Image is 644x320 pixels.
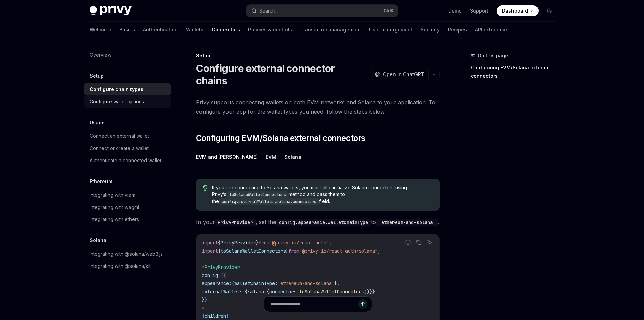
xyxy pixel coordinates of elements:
div: Integrating with @solana/web3.js [90,250,163,258]
code: 'ethereum-and-solana' [376,219,438,226]
div: Connect or create a wallet [90,144,149,152]
span: { [223,272,226,278]
a: Integrating with ethers [84,213,171,226]
span: config [202,272,218,278]
a: Security [421,22,440,38]
span: = [218,272,221,278]
span: from [259,240,269,246]
a: Connectors [212,22,240,38]
span: }, [334,280,340,286]
a: Basics [119,22,135,38]
span: connectors: [269,289,299,295]
h5: Solana [90,236,106,244]
div: Authenticate a connected wallet [90,156,161,165]
button: Toggle dark mode [544,5,555,16]
a: Policies & controls [248,22,292,38]
span: ()}} [364,289,375,295]
div: Connect an external wallet [90,132,149,140]
span: { [221,272,223,278]
h5: Setup [90,72,104,80]
div: Integrating with @solana/kit [90,262,151,270]
button: Solana [284,149,301,165]
button: Copy the contents from the code block [414,238,423,247]
span: In your , set the to . [196,217,440,227]
span: walletChainType: [234,280,278,286]
button: Search...CtrlK [246,5,398,17]
span: ; [378,248,380,254]
span: } [286,248,288,254]
span: from [288,248,299,254]
code: toSolanaWalletConnectors [226,191,289,198]
span: PrivyProvider [205,264,240,270]
h1: Configure external connector chains [196,62,368,87]
a: User management [369,22,412,38]
a: Configure chain types [84,83,171,95]
span: Open in ChatGPT [383,71,424,78]
span: { [267,289,269,295]
a: Transaction management [300,22,361,38]
code: config.appearance.walletChainType [276,219,371,226]
a: Integrating with wagmi [84,201,171,213]
a: Authentication [143,22,178,38]
div: Integrating with wagmi [90,203,139,211]
span: Configuring EVM/Solana external connectors [196,133,365,144]
a: Integrating with viem [84,189,171,201]
a: Dashboard [497,5,539,16]
div: Configure wallet options [90,98,144,106]
span: If you are connecting to Solana wallets, you must also initialize Solana connectors using Privy’s... [212,184,433,205]
a: Support [470,7,488,14]
span: toSolanaWalletConnectors [221,248,286,254]
span: { [245,289,248,295]
h5: Ethereum [90,177,112,186]
div: Overview [90,51,111,59]
span: Dashboard [502,7,528,14]
span: } [256,240,259,246]
span: { [232,280,234,286]
span: import [202,248,218,254]
span: "@privy-io/react-auth/solana" [299,248,378,254]
a: API reference [475,22,507,38]
span: appearance: [202,280,232,286]
span: import [202,240,218,246]
button: EVM [266,149,276,165]
a: Connect or create a wallet [84,142,171,154]
a: Recipes [448,22,467,38]
span: ; [329,240,332,246]
span: Privy supports connecting wallets on both EVM networks and Solana to your application. To configu... [196,98,440,116]
span: < [202,264,205,270]
a: Authenticate a connected wallet [84,154,171,167]
a: Configure wallet options [84,95,171,108]
span: PrivyProvider [221,240,256,246]
code: config.externalWallets.solana.connectors [219,198,319,205]
span: { [218,248,221,254]
div: Setup [196,52,440,59]
span: On this page [478,51,508,60]
a: Integrating with @solana/kit [84,260,171,272]
img: dark logo [90,6,132,16]
span: '@privy-io/react-auth' [269,240,329,246]
button: Report incorrect code [404,238,412,247]
div: Integrating with ethers [90,215,139,223]
button: EVM and [PERSON_NAME] [196,149,258,165]
span: { [218,240,221,246]
button: Open in ChatGPT [371,69,428,80]
code: PrivyProvider [215,219,256,226]
svg: Tip [203,185,208,191]
a: Demo [448,7,462,14]
span: externalWallets: [202,289,245,295]
a: Wallets [186,22,204,38]
a: Overview [84,49,171,61]
a: Configuring EVM/Solana external connectors [471,62,560,81]
span: solana: [248,289,267,295]
a: Integrating with @solana/web3.js [84,248,171,260]
h5: Usage [90,119,105,127]
div: Integrating with viem [90,191,135,199]
div: Configure chain types [90,85,143,93]
a: Welcome [90,22,111,38]
span: 'ethereum-and-solana' [278,280,334,286]
span: toSolanaWalletConnectors [299,289,364,295]
a: Connect an external wallet [84,130,171,142]
button: Send message [358,299,367,309]
div: Search... [259,7,278,15]
span: Ctrl K [384,8,394,14]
